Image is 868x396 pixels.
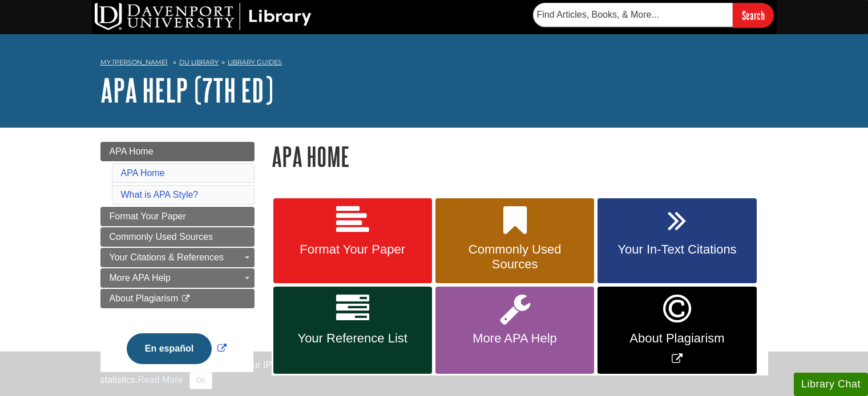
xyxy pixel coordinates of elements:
[110,293,179,303] span: About Plagiarism
[110,232,213,242] span: Commonly Used Sources
[100,142,255,161] a: APA Home
[282,331,423,346] span: Your Reference List
[110,146,154,156] span: APA Home
[110,273,171,283] span: More APA Help
[110,252,224,262] span: Your Citations & References
[100,248,255,267] a: Your Citations & References
[435,287,594,374] a: More APA Help
[273,198,432,284] a: Format Your Paper
[444,242,586,272] span: Commonly Used Sources
[533,3,733,27] input: Find Articles, Books, & More...
[100,55,768,73] nav: breadcrumb
[127,333,212,364] button: En español
[606,331,748,346] span: About Plagiarism
[282,242,423,257] span: Format Your Paper
[597,198,756,284] a: Your In-Text Citations
[100,268,255,288] a: More APA Help
[100,227,255,247] a: Commonly Used Sources
[110,211,186,221] span: Format Your Paper
[100,58,168,67] a: My [PERSON_NAME]
[100,142,255,383] div: Guide Page Menu
[597,287,756,374] a: Link opens in new window
[100,72,273,108] a: APA Help (7th Ed)
[121,168,165,178] a: APA Home
[228,58,282,66] a: Library Guides
[606,242,748,257] span: Your In-Text Citations
[273,287,432,374] a: Your Reference List
[121,190,199,199] a: What is APA Style?
[272,142,768,171] h1: APA Home
[733,3,774,27] input: Search
[100,207,255,226] a: Format Your Paper
[179,58,219,66] a: DU Library
[100,289,255,308] a: About Plagiarism
[181,295,191,303] i: This link opens in a new window
[794,373,868,396] button: Library Chat
[95,3,312,30] img: DU Library
[124,344,229,353] a: Link opens in new window
[444,331,586,346] span: More APA Help
[435,198,594,284] a: Commonly Used Sources
[533,3,774,27] form: Searches DU Library's articles, books, and more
